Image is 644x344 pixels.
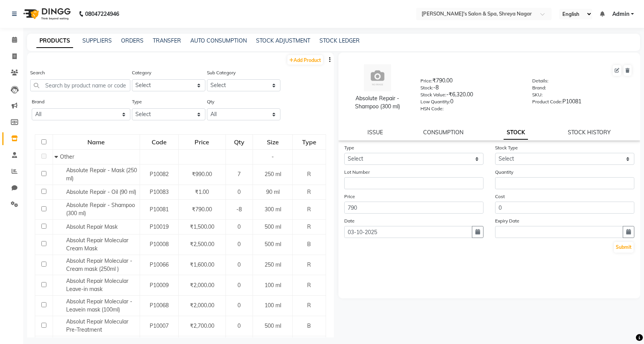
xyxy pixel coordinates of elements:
[237,241,241,248] span: 0
[150,223,169,230] span: P10019
[237,261,241,268] span: 0
[85,3,119,25] b: 08047224946
[30,69,45,76] label: Search
[420,98,521,108] div: 0
[504,126,528,140] a: STOCK
[307,302,311,309] span: R
[190,241,214,248] span: ₹2,500.00
[190,322,214,329] span: ₹2,700.00
[420,105,444,112] label: HSN Code:
[190,282,214,289] span: ₹2,000.00
[568,129,611,136] a: STOCK HISTORY
[66,257,132,272] span: Absolut Repair Molecular - Cream mask (250ml )
[66,277,128,293] span: Absolut Repair Molecular Leave-in mask
[190,37,247,44] a: AUTO CONSUMPTION
[226,135,252,149] div: Qty
[66,237,128,252] span: Absolut Repair Molecular Cream Mask
[190,223,214,230] span: ₹1,500.00
[190,302,214,309] span: ₹2,000.00
[344,144,354,151] label: Type
[20,3,73,25] img: logo
[150,188,169,195] span: P10083
[307,206,311,213] span: R
[150,322,169,329] span: P10007
[307,322,311,329] span: B
[265,206,281,213] span: 300 ml
[66,202,135,217] span: Absolute Repair - Shampoo (300 ml)
[346,94,409,111] div: Absolute Repair - Shampoo (300 ml)
[364,64,391,91] img: avatar
[192,206,212,213] span: ₹790.00
[237,171,241,178] span: 7
[495,169,513,176] label: Quantity
[265,322,281,329] span: 500 ml
[420,77,432,84] label: Price:
[237,223,241,230] span: 0
[36,34,73,48] a: PRODUCTS
[66,318,128,333] span: Absolut Repair Molecular Pre-Treatment
[237,188,241,195] span: 0
[266,188,280,195] span: 90 ml
[150,206,169,213] span: P10081
[532,98,562,105] label: Product Code:
[192,171,212,178] span: ₹990.00
[121,37,143,44] a: ORDERS
[256,37,310,44] a: STOCK ADJUSTMENT
[55,153,60,160] span: Collapse Row
[495,217,519,224] label: Expiry Date
[495,144,518,151] label: Stock Type
[66,298,132,313] span: Absolut Repair Molecular - Leavein mask (100ml)
[32,98,44,105] label: Brand
[140,135,178,149] div: Code
[237,302,241,309] span: 0
[207,69,236,76] label: Sub Category
[532,98,632,108] div: P10081
[420,91,446,98] label: Stock Value:
[307,282,311,289] span: R
[265,241,281,248] span: 500 ml
[207,98,214,105] label: Qty
[150,241,169,248] span: P10008
[293,135,325,149] div: Type
[150,302,169,309] span: P10068
[612,10,629,18] span: Admin
[237,322,241,329] span: 0
[190,261,214,268] span: ₹1,600.00
[265,223,281,230] span: 500 ml
[265,261,281,268] span: 250 ml
[307,261,311,268] span: R
[53,135,139,149] div: Name
[344,217,355,224] label: Date
[237,282,241,289] span: 0
[265,171,281,178] span: 250 ml
[132,69,151,76] label: Category
[367,129,383,136] a: ISSUE
[66,188,136,195] span: Absolute Repair - Oil (90 ml)
[82,37,112,44] a: SUPPLIERS
[287,55,323,65] a: Add Product
[150,261,169,268] span: P10066
[307,241,311,248] span: B
[150,171,169,178] span: P10082
[153,37,181,44] a: TRANSFER
[532,77,548,84] label: Details:
[532,91,543,98] label: SKU:
[307,171,311,178] span: R
[495,193,505,200] label: Cost
[344,193,355,200] label: Price
[195,188,209,195] span: ₹1.00
[307,188,311,195] span: R
[319,37,360,44] a: STOCK LEDGER
[66,167,137,182] span: Absolute Repair - Mask (250 ml)
[132,98,142,105] label: Type
[420,77,521,87] div: ₹790.00
[420,84,521,94] div: -8
[253,135,292,149] div: Size
[423,129,463,136] a: CONSUMPTION
[30,79,130,91] input: Search by product name or code
[60,153,74,160] span: Other
[265,302,281,309] span: 100 ml
[150,282,169,289] span: P10009
[420,98,450,105] label: Low Quantity:
[236,206,242,213] span: -8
